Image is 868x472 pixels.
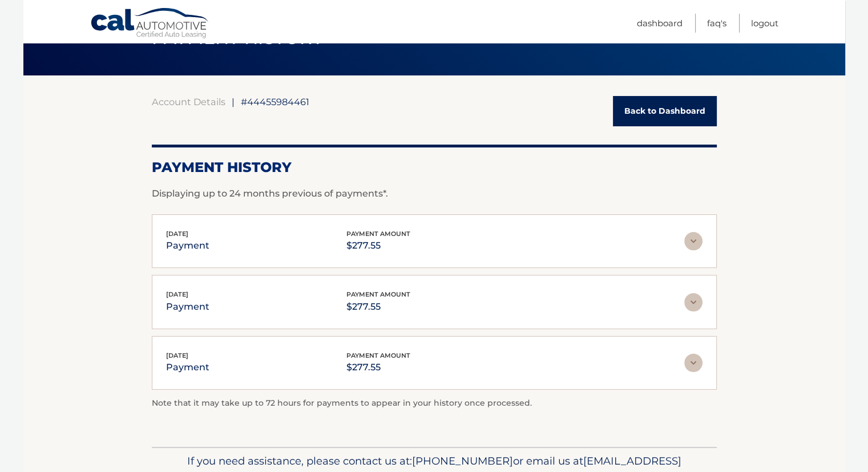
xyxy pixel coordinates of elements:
[751,14,778,33] a: Logout
[637,14,683,33] a: Dashboard
[166,290,188,298] span: [DATE]
[684,293,703,311] img: accordion-rest.svg
[346,359,410,375] p: $277.55
[166,299,209,315] p: payment
[166,351,188,359] span: [DATE]
[152,187,717,201] p: Displaying up to 24 months previous of payments*.
[346,351,410,359] span: payment amount
[152,159,717,176] h2: Payment History
[346,230,410,238] span: payment amount
[613,96,717,126] a: Back to Dashboard
[241,96,309,107] span: #44455984461
[412,454,513,467] span: [PHONE_NUMBER]
[152,96,225,107] a: Account Details
[346,299,410,315] p: $277.55
[166,359,209,375] p: payment
[166,230,188,238] span: [DATE]
[90,7,210,41] a: Cal Automotive
[166,238,209,254] p: payment
[346,238,410,254] p: $277.55
[684,232,703,250] img: accordion-rest.svg
[152,397,717,410] p: Note that it may take up to 72 hours for payments to appear in your history once processed.
[707,14,726,33] a: FAQ's
[232,96,235,107] span: |
[346,290,410,298] span: payment amount
[684,354,703,372] img: accordion-rest.svg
